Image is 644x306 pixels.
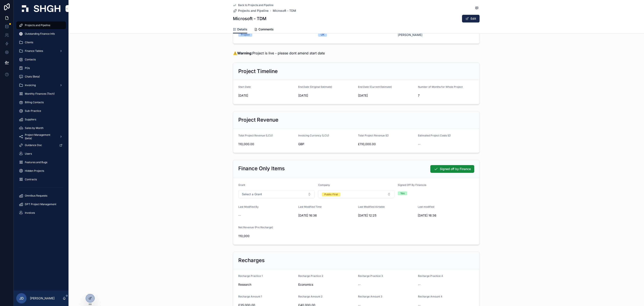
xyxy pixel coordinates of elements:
[418,205,434,208] span: Last modified
[430,165,474,173] button: Signed off by Finance
[25,211,35,215] span: Invoices
[25,24,50,27] span: Projects and Pipeline
[25,109,41,113] span: Sub-Practice
[25,143,42,147] span: Guidance Doc
[16,133,66,140] a: Project Management (beta)
[238,257,265,264] h2: Recharges
[462,15,480,22] button: Edit
[16,158,66,166] a: Features and Bugs
[238,142,295,146] span: 110,000.00
[22,5,60,12] img: App logo
[241,33,250,37] div: Project
[298,142,304,146] span: GBP
[233,25,247,34] a: Details
[242,192,262,196] span: Select a Grant
[318,183,330,187] span: Company
[16,141,66,149] a: Guidance Doc
[25,41,33,44] span: Clients
[16,200,66,208] a: DPT Project Management
[238,295,262,298] span: Recharge Amount 1
[237,51,252,55] strong: Warning:
[25,75,40,78] span: Chats (Beta)
[16,192,66,200] a: Omnibus Requests
[16,209,66,217] a: Invoices
[25,84,36,87] span: Invoicing
[25,49,43,53] span: Finance Tables
[298,134,329,137] span: Invoicing Currency (LCU)
[16,21,66,29] a: Projects and Pipeline
[233,9,268,13] a: Projects and Pipeline
[418,213,474,218] span: [DATE] 16:36
[358,282,361,287] span: --
[238,116,278,123] h2: Project Revenue
[16,73,66,81] a: Chats (Beta)
[440,167,471,171] span: Signed off by Finance
[25,66,30,70] span: POs
[398,33,422,37] a: [PERSON_NAME]
[358,213,414,218] span: [DATE] 12:25
[25,126,43,130] span: Sales by Month
[14,17,69,225] div: scrollable content
[238,134,273,137] span: Total Project Revenue (LCU)
[358,274,383,278] span: Recharge Practice 3
[238,85,251,88] span: Start Date
[16,30,66,38] a: Outstanding Finance Info
[16,99,66,106] a: Billing Contacts
[25,178,37,181] span: Contracts
[418,85,463,88] span: Number of Months for Whole Project
[19,296,24,301] span: JD
[298,282,313,287] span: Economics
[321,33,324,37] div: UK
[16,167,66,175] a: Hidden Projects
[358,134,389,137] span: Total Project Revenue (£)
[238,205,259,208] span: Last Modified By
[16,47,66,55] a: Finance Tables
[238,282,251,287] span: Research
[233,3,273,7] a: Back to Projects and Pipeline
[238,190,315,198] button: Select Button
[298,213,355,218] span: [DATE] 16:36
[418,295,442,298] span: Recharge Amount 4
[25,58,36,61] span: Contacts
[25,101,44,104] span: Billing Contacts
[16,116,66,123] a: Suppliers
[238,165,285,172] h2: Finance Only Items
[233,16,266,22] h1: Microsoft - TDM
[238,68,278,75] h2: Project Timeline
[16,64,66,72] a: POs
[298,295,322,298] span: Recharge Amount 2
[16,150,66,158] a: Users
[16,81,66,89] a: Invoicing
[400,191,405,195] div: Yes
[418,274,443,278] span: Recharge Practice 4
[318,190,395,198] button: Select Button
[418,142,420,146] span: --
[418,93,474,98] span: 7
[238,213,241,218] span: --
[16,124,66,132] a: Sales by Month
[238,183,245,187] span: Grant
[298,93,355,98] span: [DATE]
[16,90,66,98] a: Monthly Finances (Tech)
[16,107,66,115] a: Sub-Practice
[25,169,44,173] span: Hidden Projects
[298,205,322,208] span: Last Modified Time
[25,133,56,140] span: Project Management (beta)
[238,274,263,278] span: Recharge Practice 1
[25,32,55,36] span: Outstanding Finance Info
[16,56,66,63] a: Contacts
[298,274,323,278] span: Recharge Practice 2
[16,176,66,183] a: Contracts
[238,3,273,7] span: Back to Projects and Pipeline
[358,85,392,88] span: End Date (Current Estimate)
[25,203,56,206] span: DPT Project Management
[324,193,338,196] div: Public First
[418,282,420,287] span: --
[273,9,296,13] a: Microsoft - TDM
[258,27,274,31] span: Comments
[298,85,332,88] span: End Date (Original Estimate)
[237,27,247,31] span: Details
[30,296,55,300] p: [PERSON_NAME]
